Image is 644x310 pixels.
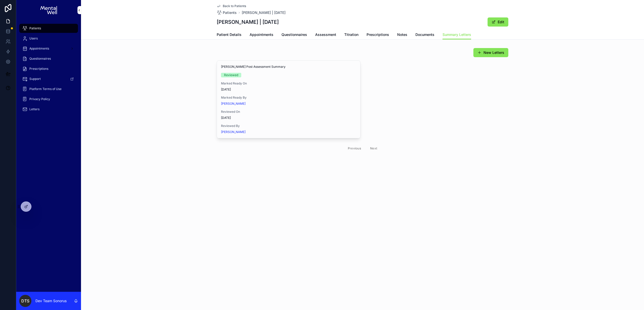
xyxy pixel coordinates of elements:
[29,107,39,111] span: Letters
[16,20,81,120] div: scrollable content
[221,87,356,92] span: [DATE]
[29,36,38,40] span: Users
[315,30,336,40] a: Assessment
[221,116,356,120] span: [DATE]
[221,130,246,134] a: [PERSON_NAME]
[21,298,29,304] span: DTS
[344,30,358,40] a: Titration
[19,44,78,53] a: Appointments
[488,17,508,27] button: Edit
[19,54,78,63] a: Questionnaires
[250,32,273,37] span: Appointments
[217,18,279,26] h1: [PERSON_NAME] | [DATE]
[344,32,358,37] span: Titration
[223,10,237,15] span: Patients
[19,24,78,33] a: Patients
[29,77,41,81] span: Support
[19,34,78,43] a: Users
[29,97,50,101] span: Privacy Policy
[242,10,286,15] a: [PERSON_NAME] | [DATE]
[442,32,471,37] span: Summary Letters
[29,67,48,71] span: Prescriptions
[19,64,78,73] a: Prescriptions
[29,47,49,51] span: Appointments
[397,30,407,40] a: Notes
[221,81,356,85] span: Marked Ready On
[223,4,246,8] span: Back to Patients
[221,96,356,100] span: Marked Ready By
[397,32,407,37] span: Notes
[19,84,78,94] a: Platform Terms of Use
[224,73,238,77] div: Reviewed
[40,6,57,14] img: App logo
[221,110,356,114] span: Reviewed On
[19,95,78,104] a: Privacy Policy
[221,65,356,69] span: [PERSON_NAME] Post Assessment Summary
[367,30,389,40] a: Prescriptions
[281,30,307,40] a: Questionnaires
[217,4,246,8] a: Back to Patients
[19,74,78,83] a: Support
[29,26,41,30] span: Patients
[250,30,273,40] a: Appointments
[29,87,62,91] span: Platform Terms of Use
[315,32,336,37] span: Assessment
[19,105,78,114] a: Letters
[221,124,356,128] span: Reviewed By
[367,32,389,37] span: Prescriptions
[217,30,241,40] a: Patient Details
[415,30,434,40] a: Documents
[442,30,471,40] a: Summary Letters
[35,298,67,303] p: Dev Team Sonorus
[217,10,237,15] a: Patients
[29,57,51,61] span: Questionnaires
[221,102,246,106] a: [PERSON_NAME]
[281,32,307,37] span: Questionnaires
[217,32,241,37] span: Patient Details
[415,32,434,37] span: Documents
[473,48,508,57] button: New Letters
